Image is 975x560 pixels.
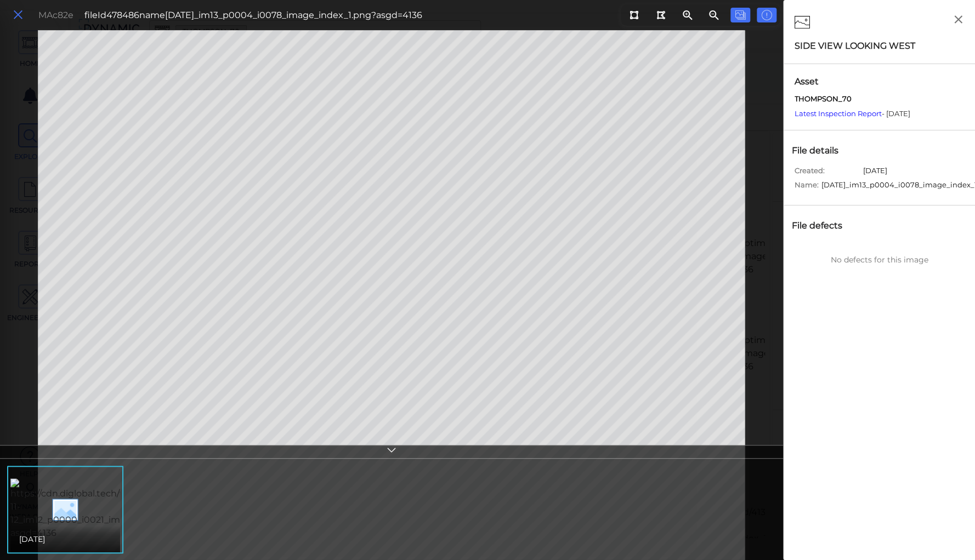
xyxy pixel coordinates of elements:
[19,533,45,546] span: [DATE]
[38,9,73,22] div: MAc82e
[795,109,910,118] span: - [DATE]
[795,94,852,105] span: THOMPSON_70
[84,9,422,22] div: fileId 478486 name [DATE]_im13_p0004_i0078_image_index_1.png?asgd=4136
[928,511,967,552] iframe: Chat
[795,165,860,180] span: Created:
[10,478,208,540] img: https://cdn.diglobal.tech/width210/4136/2014-11-12_im12_p0000_i0021_image_index_2.png?asgd=4136
[863,165,887,180] span: [DATE]
[795,180,819,194] span: Name:
[789,216,857,235] div: File defects
[795,109,882,118] a: Latest Inspection Report
[795,75,964,88] span: Asset
[789,141,853,160] div: File details
[789,254,970,266] div: No defects for this image
[795,39,964,53] div: SIDE VIEW LOOKING WEST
